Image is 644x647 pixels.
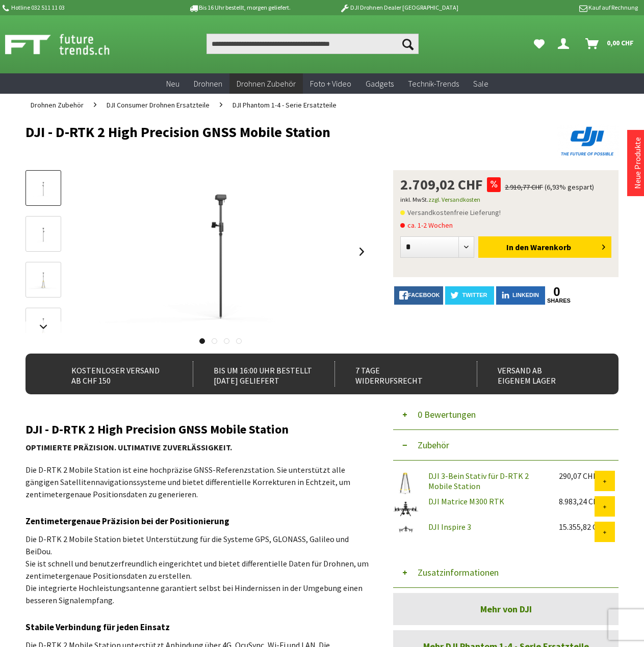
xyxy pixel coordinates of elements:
[393,593,619,625] a: Mehr von DJI
[237,78,296,89] span: Drohnen Zubehör
[310,78,351,89] span: Foto + Video
[229,73,303,94] a: Drohnen Zubehör
[393,471,419,496] img: DJI 3-Bein Stativ für D-RTK 2 Mobile Station
[401,73,466,94] a: Technik-Trends
[478,236,611,258] button: In den Warenkorb
[547,286,566,298] a: 0
[393,557,619,588] button: Zusatzinformationen
[334,361,459,387] div: 7 Tage Widerrufsrecht
[473,78,488,89] span: Sale
[408,292,440,298] span: facebook
[607,35,634,51] span: 0,00 CHF
[428,196,480,203] a: zzgl. Versandkosten
[25,124,500,140] h1: DJI - D-RTK 2 High Precision GNSS Mobile Station
[107,100,210,110] span: DJI Consumer Drohnen Ersatzteile
[445,286,494,305] a: twitter
[193,361,318,387] div: Bis um 16:00 Uhr bestellt [DATE] geliefert
[400,206,501,219] span: Versandkostenfreie Lieferung!
[25,423,370,436] h2: DJI - D-RTK 2 High Precision GNSS Mobile Station
[358,73,401,94] a: Gadgets
[545,182,594,192] span: (6,93% gespart)
[25,621,370,634] h3: Stabile Verbindung für jeden Einsatz
[400,177,483,192] span: 2.709,02 CHF
[512,292,539,298] span: LinkedIn
[166,78,179,89] span: Neu
[529,34,550,54] a: Meine Favoriten
[557,124,619,158] img: DJI
[25,94,89,116] a: Drohnen Zubehör
[400,194,611,206] p: inkl. MwSt.
[462,292,487,298] span: twitter
[160,2,319,14] p: Bis 16 Uhr bestellt, morgen geliefert.
[496,286,545,305] a: LinkedIn
[207,34,419,54] input: Produkt, Marke, Kategorie, EAN, Artikelnummer…
[303,73,358,94] a: Foto + Video
[428,522,471,532] a: DJI Inspire 3
[477,361,602,387] div: Versand ab eigenem Lager
[25,515,370,528] h3: Zentimetergenaue Präzision bei der Positionierung
[31,100,84,110] span: Drohnen Zubehör
[25,533,370,606] p: Die D-RTK 2 Mobile Station bietet Unterstützung für die Systeme GPS, GLONASS, Galileo und BeiDou....
[5,32,132,57] img: Shop Futuretrends - zur Startseite wechseln
[393,430,619,461] button: Zubehör
[506,242,529,252] span: In den
[159,73,187,94] a: Neu
[101,94,215,116] a: DJI Consumer Drohnen Ersatzteile
[632,137,642,189] a: Neue Produkte
[400,219,453,231] span: ca. 1-2 Wochen
[29,179,58,198] img: Vorschau: DJI - D-RTK 2 High Precision GNSS Mobile Station
[559,522,595,532] div: 15.355,82 CHF
[428,471,529,491] a: DJI 3-Bein Stativ für D-RTK 2 Mobile Station
[394,286,443,305] a: facebook
[559,496,595,506] div: 8.983,24 CHF
[233,100,337,110] span: DJI Phantom 1-4 - Serie Ersatzteile
[554,34,577,54] a: Dein Konto
[397,34,419,54] button: Suchen
[319,2,478,14] p: DJI Drohnen Dealer [GEOGRAPHIC_DATA]
[581,34,639,54] a: Warenkorb
[559,471,595,481] div: 290,07 CHF
[428,496,504,506] a: DJI Matrice M300 RTK
[227,94,342,116] a: DJI Phantom 1-4 - Serie Ersatzteile
[90,170,351,333] img: DJI - D-RTK 2 High Precision GNSS Mobile Station
[25,464,370,500] p: Die D-RTK 2 Mobile Station ist eine hochpräzise GNSS-Referenzstation. Sie unterstützt alle gängig...
[505,182,543,192] span: 2.910,77 CHF
[51,361,176,387] div: Kostenloser Versand ab CHF 150
[1,2,160,14] p: Hotline 032 511 11 03
[393,522,419,536] img: DJI Inspire 3
[547,298,566,304] a: shares
[479,2,638,14] p: Kauf auf Rechnung
[530,242,571,252] span: Warenkorb
[393,496,419,522] img: DJI Matrice M300 RTK
[408,78,459,89] span: Technik-Trends
[25,442,232,452] strong: OPTIMIERTE PRÄZISION. ULTIMATIVE ZUVERLÄSSIGKEIT.
[466,73,496,94] a: Sale
[187,73,229,94] a: Drohnen
[393,399,619,430] button: 0 Bewertungen
[366,78,394,89] span: Gadgets
[194,78,222,89] span: Drohnen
